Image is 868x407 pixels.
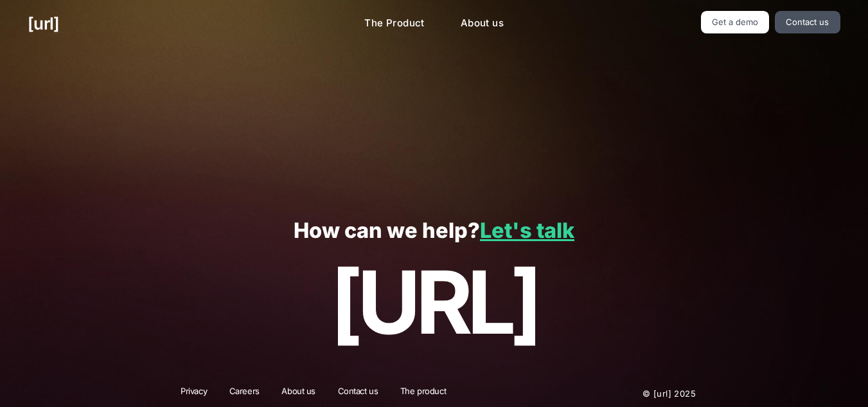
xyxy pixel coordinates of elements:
a: The product [392,385,454,402]
a: About us [273,385,324,402]
a: Contact us [330,385,387,402]
a: Privacy [172,385,215,402]
p: © [URL] 2025 [565,385,696,402]
p: [URL] [28,254,840,352]
a: Careers [221,385,268,402]
a: Get a demo [701,11,770,33]
a: The Product [354,11,435,36]
p: How can we help? [28,219,840,243]
a: About us [450,11,514,36]
a: [URL] [28,11,59,36]
a: Let's talk [480,218,574,243]
a: Contact us [775,11,840,33]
